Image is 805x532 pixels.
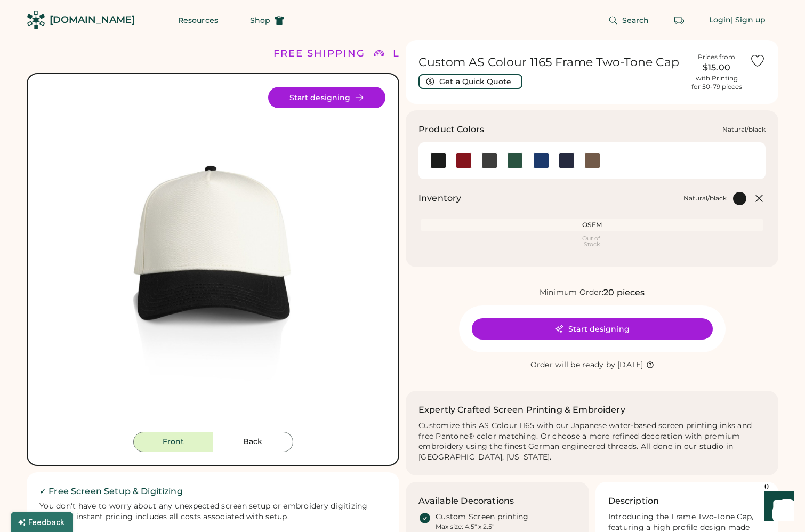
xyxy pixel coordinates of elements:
div: Minimum Order: [540,287,604,298]
div: FREE SHIPPING [273,46,365,61]
button: Shop [237,10,297,31]
div: 20 pieces [603,286,645,299]
button: Back [213,432,293,452]
h2: ✓ Free Screen Setup & Digitizing [39,485,387,498]
img: 1165 - Natural/black Front Image [41,87,385,432]
h2: Inventory [418,192,461,205]
button: Retrieve an order [669,10,690,31]
button: Get a Quick Quote [418,74,522,89]
h3: Product Colors [418,123,484,136]
div: [DATE] [617,360,643,370]
div: with Printing for 50-79 pieces [691,74,742,91]
img: Rendered Logo - Screens [27,11,45,29]
h3: Description [608,495,659,507]
button: Front [133,432,213,452]
iframe: Front Chat [754,484,800,530]
div: You don't have to worry about any unexpected screen setup or embroidery digitizing fees. Our inst... [39,501,387,522]
h1: Custom AS Colour 1165 Frame Two-Tone Cap [418,55,683,70]
div: Out of Stock [423,236,761,247]
h2: Expertly Crafted Screen Printing & Embroidery [418,404,625,416]
div: Prices from [698,53,735,61]
div: Custom Screen printing [436,512,529,522]
button: Start designing [472,318,713,340]
div: $15.00 [690,61,743,74]
div: Natural/black [683,194,727,203]
div: Customize this AS Colour 1165 with our Japanese water-based screen printing inks and free Pantone... [418,421,766,463]
div: Login [709,15,731,26]
span: Shop [250,17,270,24]
button: Search [595,10,662,31]
button: Resources [165,10,231,31]
div: LOWER 48 STATES [393,46,501,61]
div: [DOMAIN_NAME] [50,13,135,27]
button: Start designing [268,87,385,108]
div: | Sign up [731,15,766,26]
div: OSFM [423,221,761,229]
h3: Available Decorations [418,495,514,507]
div: 1165 Style Image [41,87,385,432]
div: Order will be ready by [530,360,616,370]
span: Search [622,17,649,24]
div: Natural/black [722,125,766,134]
div: Max size: 4.5" x 2.5" [436,522,494,531]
